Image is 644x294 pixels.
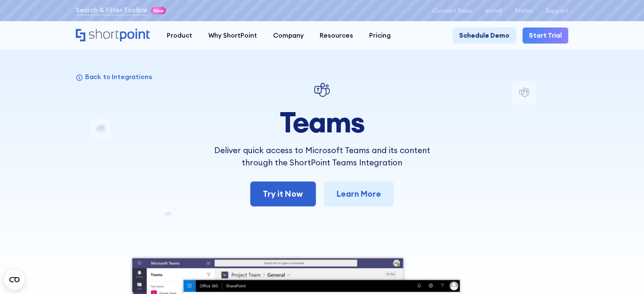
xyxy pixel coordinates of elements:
div: Pricing [369,31,391,41]
a: Resources [312,27,361,44]
a: Product [159,27,200,44]
div: Why ShortPoint [208,31,257,41]
p: Deliver quick access to Microsoft Teams and its content through the ShortPoint Teams Integration [201,144,442,168]
a: Search & Filter Toolbar [76,5,148,15]
a: Contact Sales [432,8,473,14]
p: Back to Integrations [85,72,152,81]
button: Open CMP widget [4,269,25,290]
a: Status [515,8,533,14]
a: Try it Now [250,181,316,206]
h1: Teams [201,106,442,138]
a: Why ShortPoint [200,27,265,44]
a: Home [76,29,151,43]
a: Start Trial [522,27,568,44]
img: Teams [312,80,332,100]
a: Support [546,8,568,14]
div: Resources [320,31,353,41]
a: Install [485,8,502,14]
a: Pricing [361,27,399,44]
a: Schedule Demo [453,27,516,44]
iframe: Chat Widget [602,253,644,294]
a: Back to Integrations [76,72,152,81]
div: Product [167,31,192,41]
a: Learn More [324,181,394,206]
div: Company [273,31,304,41]
a: Company [265,27,312,44]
